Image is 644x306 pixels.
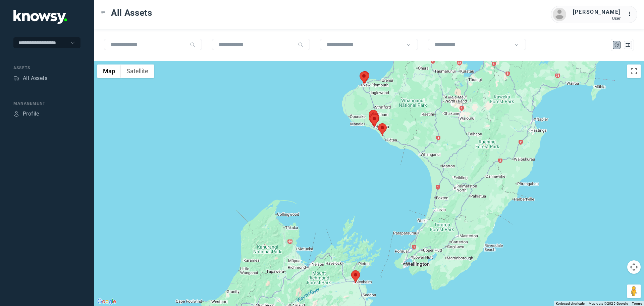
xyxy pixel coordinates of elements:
[627,285,641,298] button: Drag Pegman onto the map to open Street View
[97,64,121,78] button: Show street map
[13,111,19,117] div: Profile
[589,302,628,305] span: Map data ©2025 Google
[96,297,118,306] img: Google
[627,260,641,274] button: Map camera controls
[627,64,641,78] button: Toggle fullscreen view
[13,100,80,106] div: Management
[632,302,642,305] a: Terms (opens in new tab)
[625,42,631,48] div: List
[573,16,621,21] div: User
[13,10,67,24] img: Application Logo
[96,297,118,306] a: Open this area in Google Maps (opens a new window)
[627,10,635,19] div: :
[101,10,106,15] div: Toggle Menu
[13,75,19,81] div: Assets
[298,42,303,47] div: Search
[121,64,154,78] button: Show satellite imagery
[190,42,195,47] div: Search
[627,10,635,18] div: :
[553,8,566,21] img: avatar.png
[23,110,39,118] div: Profile
[556,301,585,306] button: Keyboard shortcuts
[628,11,634,16] tspan: ...
[13,74,47,82] a: AssetsAll Assets
[111,7,152,19] span: All Assets
[13,65,80,71] div: Assets
[23,74,47,82] div: All Assets
[13,110,39,118] a: ProfileProfile
[573,8,621,16] div: [PERSON_NAME]
[614,42,620,48] div: Map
